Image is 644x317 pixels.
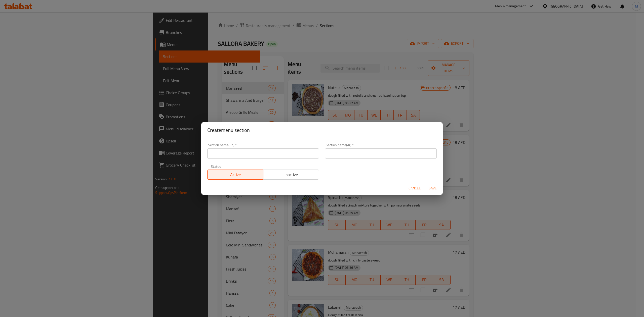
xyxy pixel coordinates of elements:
span: Inactive [265,171,317,178]
h2: Create menu section [207,126,437,134]
button: Inactive [263,170,319,180]
input: Please enter section name(en) [207,148,319,158]
input: Please enter section name(ar) [325,148,437,158]
span: Cancel [409,185,421,191]
button: Active [207,170,263,180]
button: Save [425,184,441,193]
span: Save [427,185,439,191]
button: Cancel [407,184,423,193]
span: Active [210,171,261,178]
